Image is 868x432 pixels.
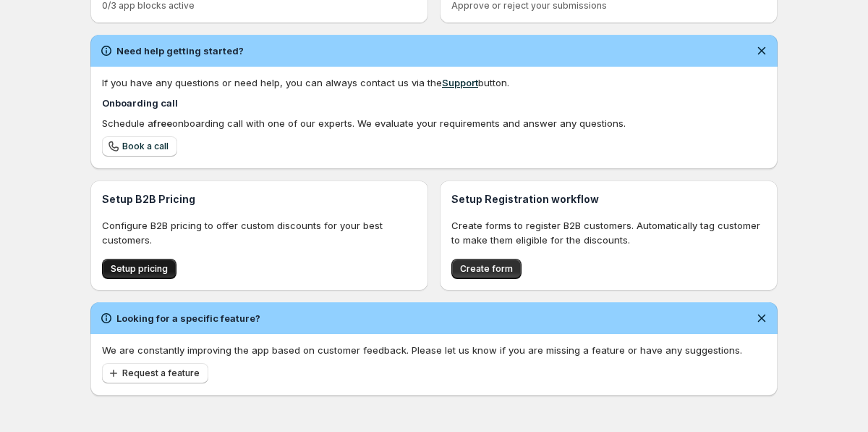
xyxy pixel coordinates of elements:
[116,311,260,325] h2: Looking for a specific feature?
[122,141,169,152] span: Book a call
[102,136,177,157] a: Book a call
[153,117,172,129] b: free
[102,116,766,130] div: Schedule a onboarding call with one of our experts. We evaluate your requirements and answer any ...
[460,263,513,275] span: Create form
[111,263,168,275] span: Setup pricing
[442,77,478,88] a: Support
[752,41,772,61] button: Dismiss notification
[122,367,200,379] span: Request a feature
[102,218,417,247] p: Configure B2B pricing to offer custom discounts for your best customers.
[451,218,766,247] p: Create forms to register B2B customers. Automatically tag customer to make them eligible for the ...
[752,308,772,328] button: Dismiss notification
[102,75,766,90] div: If you have any questions or need help, you can always contact us via the button.
[116,43,244,58] h2: Need help getting started?
[102,259,176,279] button: Setup pricing
[451,192,766,207] h3: Setup Registration workflow
[451,259,522,279] button: Create form
[102,96,766,110] h4: Onboarding call
[102,363,208,383] button: Request a feature
[102,192,417,207] h3: Setup B2B Pricing
[102,343,766,357] p: We are constantly improving the app based on customer feedback. Please let us know if you are mis...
